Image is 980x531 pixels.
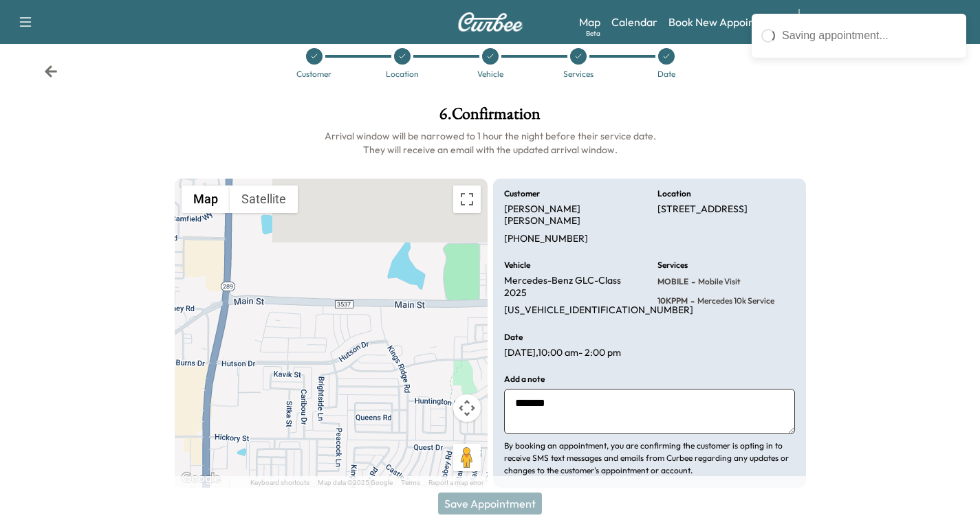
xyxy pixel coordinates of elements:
p: [STREET_ADDRESS] [657,203,748,216]
p: By booking an appointment, you are confirming the customer is opting in to receive SMS text messa... [504,440,795,477]
span: Mobile Visit [695,276,741,287]
a: Book New Appointment [668,14,785,30]
div: Services [563,70,594,78]
button: Show satellite imagery [230,185,298,213]
h6: Date [504,333,523,341]
span: - [688,294,695,308]
a: Open this area in Google Maps (opens a new window) [178,470,224,488]
p: Mercedes-Benz GLC-Class 2025 [504,275,642,299]
span: Mercedes 10k Service [695,295,774,306]
a: MapBeta [579,14,600,30]
button: Drag Pegman onto the map to open Street View [453,444,481,471]
p: [DATE] , 10:00 am - 2:00 pm [504,347,621,359]
button: Show street map [182,185,230,213]
div: Customer [296,70,331,78]
div: Vehicle [477,70,503,78]
h6: Services [657,261,688,269]
button: Toggle fullscreen view [453,185,481,213]
img: Curbee Logo [457,12,523,32]
span: MOBILE [657,276,688,287]
h6: Arrival window will be narrowed to 1 hour the night before their service date. They will receive ... [175,129,806,157]
h6: Vehicle [504,261,530,269]
div: Date [657,70,675,78]
a: Calendar [611,14,657,30]
img: Google [178,470,224,488]
h6: Customer [504,190,540,198]
div: Location [386,70,419,78]
span: 10KPPM [657,295,688,306]
span: - [688,275,695,289]
p: [US_VEHICLE_IDENTIFICATION_NUMBER] [504,304,693,317]
p: [PHONE_NUMBER] [504,233,588,245]
h6: Add a note [504,375,545,383]
p: [PERSON_NAME] [PERSON_NAME] [504,203,642,227]
div: Beta [586,28,600,38]
div: Saving appointment... [782,27,957,44]
div: Back [44,65,58,78]
button: Map camera controls [453,394,481,422]
h1: 6 . Confirmation [175,106,806,129]
h6: Location [657,190,691,198]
